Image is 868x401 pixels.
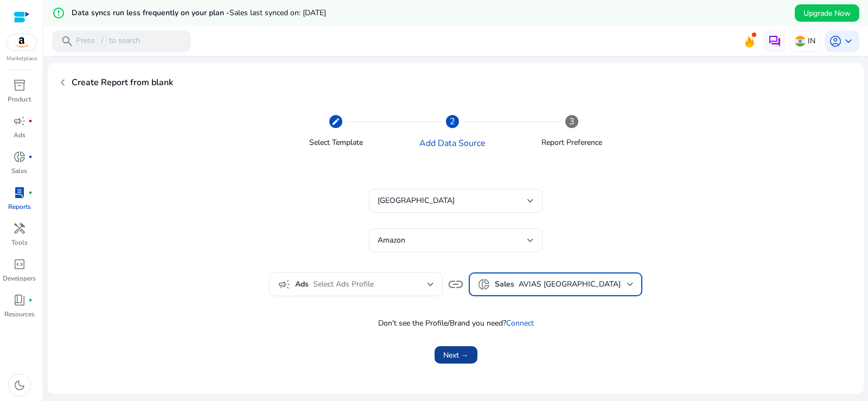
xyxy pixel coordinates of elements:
[477,278,634,291] div: Sales
[13,79,26,92] span: inventory_2
[795,4,859,22] button: Upgrade Now
[278,278,434,291] div: Ads
[3,273,36,283] p: Developers
[13,114,26,128] span: campaign
[419,137,486,150] div: Add Data Source
[443,349,469,361] span: Next →
[4,309,35,319] p: Resources
[313,279,374,289] span: Select Ads Profile
[506,318,534,328] a: Connect
[450,115,455,128] span: 2
[11,166,27,176] p: Sales
[13,186,26,199] span: lab_profile
[519,279,621,289] span: AVIAS [GEOGRAPHIC_DATA]
[8,202,31,212] p: Reports
[28,155,33,159] span: fiber_manual_record
[72,72,173,93] h3: Create Report from blank
[378,235,405,245] span: Amazon
[842,35,855,48] span: keyboard_arrow_down
[435,346,477,364] button: Next →
[13,294,26,307] span: book_4
[13,222,26,235] span: handyman
[76,35,140,47] p: Press to search
[56,76,69,89] span: chevron_left
[795,36,806,47] img: in.svg
[309,137,363,148] div: Select Template
[11,238,28,247] p: Tools
[829,35,842,48] span: account_circle
[7,34,36,50] img: amazon.svg
[14,130,25,140] p: Ads
[378,195,455,206] span: [GEOGRAPHIC_DATA]
[72,9,326,18] h5: Data syncs run less frequently on your plan -
[76,318,835,329] div: Don't see the Profile/Brand you need?
[13,150,26,163] span: donut_small
[7,55,37,63] p: Marketplace
[52,7,65,20] mat-icon: error_outline
[541,137,602,148] div: Report Preference
[13,258,26,271] span: code_blocks
[28,190,33,195] span: fiber_manual_record
[13,379,26,392] span: dark_mode
[28,119,33,123] span: fiber_manual_record
[808,31,815,50] p: IN
[331,117,340,126] mat-icon: create
[278,278,291,291] span: campaign
[447,276,464,293] span: link
[569,115,575,128] span: 3
[229,8,326,18] span: Sales last synced on: [DATE]
[28,298,33,302] span: fiber_manual_record
[803,8,851,19] span: Upgrade Now
[477,278,490,291] span: donut_small
[8,94,31,104] p: Product
[97,35,107,47] span: /
[61,35,74,48] span: search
